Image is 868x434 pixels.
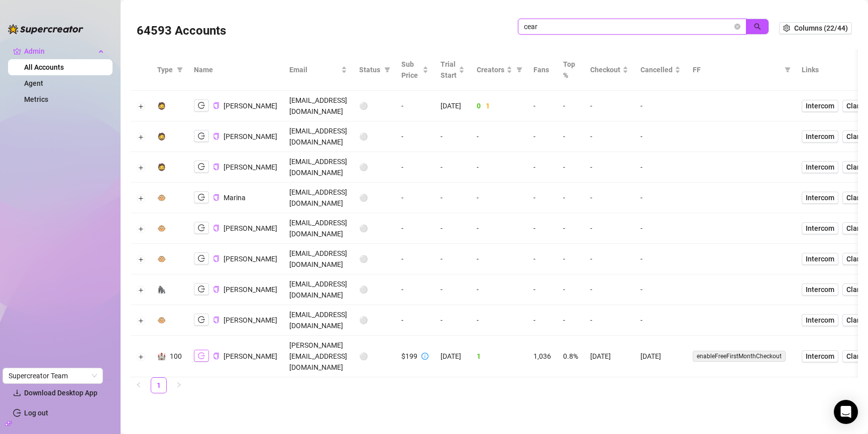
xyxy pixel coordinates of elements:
td: - [557,213,584,244]
th: Checkout [584,49,634,91]
span: enableFreeFirstMonthCheckout [693,351,786,362]
a: Intercom [802,161,838,173]
span: setting [783,25,790,32]
td: - [471,183,527,213]
button: Expand row [137,133,145,141]
th: Trial Start [435,49,471,91]
button: Copy Account UID [213,132,220,140]
td: - [557,121,584,152]
td: - [395,274,435,305]
span: filter [382,62,392,77]
span: filter [785,67,791,73]
td: - [471,305,527,336]
td: - [634,213,687,244]
a: Intercom [802,130,838,142]
span: download [13,389,21,397]
span: ⚪ [359,163,368,171]
span: ⚪ [359,224,368,232]
td: - [584,213,634,244]
span: ⚪ [359,102,368,110]
td: - [527,121,557,152]
span: [PERSON_NAME] [224,132,277,140]
span: copy [213,194,220,201]
td: - [471,152,527,183]
td: - [634,121,687,152]
span: Clarity [846,351,867,362]
span: filter [514,62,524,77]
td: - [395,305,435,336]
span: ⚪ [359,255,368,263]
a: Intercom [802,253,838,265]
button: Expand row [137,353,145,361]
span: copy [213,255,220,262]
span: Clarity [846,284,867,295]
td: [EMAIL_ADDRESS][DOMAIN_NAME] [283,183,353,213]
span: Trial Start [441,59,457,81]
td: - [584,305,634,336]
button: Copy Account UID [213,352,220,360]
span: Intercom [806,162,834,173]
td: - [395,183,435,213]
a: Intercom [802,222,838,234]
span: [PERSON_NAME] [224,224,277,232]
span: [PERSON_NAME] [224,285,277,294]
td: [DATE] [435,336,471,377]
td: [EMAIL_ADDRESS][DOMAIN_NAME] [283,305,353,336]
span: filter [384,67,390,73]
span: search [754,23,761,30]
li: 1 [151,377,167,393]
td: - [471,244,527,274]
span: Admin [24,43,95,59]
span: Intercom [806,284,834,295]
td: - [584,152,634,183]
button: left [131,377,147,393]
td: - [527,213,557,244]
button: logout [194,161,209,173]
span: FF [693,64,781,75]
td: - [584,183,634,213]
div: 100 [170,351,182,362]
span: copy [213,164,220,170]
a: Metrics [24,95,48,103]
span: Intercom [806,223,834,234]
td: - [584,91,634,121]
span: logout [198,194,205,201]
span: Marina [224,194,246,202]
td: - [435,183,471,213]
span: [PERSON_NAME] [224,102,277,110]
td: - [395,91,435,121]
span: Intercom [806,315,834,326]
td: [EMAIL_ADDRESS][DOMAIN_NAME] [283,213,353,244]
td: - [527,152,557,183]
button: Copy Account UID [213,224,220,232]
span: Intercom [806,253,834,264]
button: Copy Account UID [213,285,220,293]
span: Intercom [806,131,834,142]
th: Cancelled [634,49,687,91]
span: [PERSON_NAME] [224,352,277,360]
span: ⚪ [359,194,368,202]
td: [DATE] [634,336,687,377]
div: 🦍 [157,284,166,295]
button: Expand row [137,286,145,294]
div: 🏰 [157,351,166,362]
td: - [435,121,471,152]
button: Copy Account UID [213,255,220,262]
span: logout [198,316,205,323]
td: [DATE] [584,336,634,377]
span: Cancelled [640,64,673,75]
td: - [527,183,557,213]
img: logo-BBDzfeDw.svg [8,24,83,34]
button: Expand row [137,225,145,233]
td: - [634,91,687,121]
span: copy [213,353,220,359]
span: logout [198,285,205,293]
td: [EMAIL_ADDRESS][DOMAIN_NAME] [283,152,353,183]
span: ⚪ [359,285,368,294]
td: - [471,213,527,244]
button: Expand row [137,317,145,325]
td: - [395,244,435,274]
td: - [435,152,471,183]
td: [EMAIL_ADDRESS][DOMAIN_NAME] [283,121,353,152]
th: Creators [471,49,527,91]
